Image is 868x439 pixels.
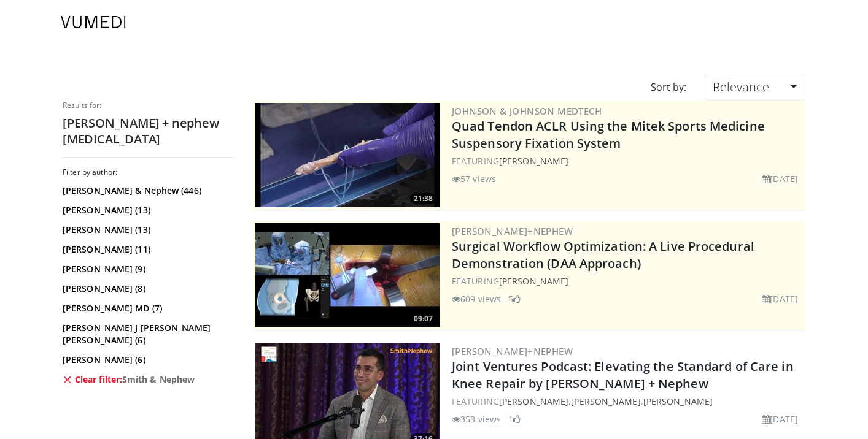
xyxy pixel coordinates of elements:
li: 609 views [452,292,501,305]
a: Quad Tendon ACLR Using the Mitek Sports Medicine Suspensory Fixation System [452,118,765,151]
a: [PERSON_NAME] [499,395,568,407]
div: FEATURING [452,155,803,167]
h3: Filter by author: [63,167,234,177]
a: Johnson & Johnson MedTech [452,105,602,117]
a: Joint Ventures Podcast: Elevating the Standard of Care in Knee Repair by [PERSON_NAME] + Nephew [452,358,794,392]
span: Relevance [713,78,769,95]
a: [PERSON_NAME] J [PERSON_NAME] [PERSON_NAME] (6) [63,322,231,346]
li: 57 views [452,172,496,185]
a: 21:38 [255,103,440,207]
a: [PERSON_NAME] (9) [63,263,231,275]
a: 09:07 [255,223,440,327]
a: [PERSON_NAME] (13) [63,204,231,216]
li: [DATE] [762,172,798,185]
div: FEATURING , , [452,395,803,408]
a: [PERSON_NAME] (8) [63,283,231,295]
span: 09:07 [410,313,436,324]
a: [PERSON_NAME] [643,395,713,407]
a: [PERSON_NAME] (13) [63,224,231,236]
a: [PERSON_NAME]+Nephew [452,225,573,237]
a: Clear filter:Smith & Nephew [63,373,231,386]
a: Surgical Workflow Optimization: A Live Procedural Demonstration (DAA Approach) [452,238,754,272]
li: [DATE] [762,292,798,305]
a: [PERSON_NAME] [499,155,568,167]
span: 21:38 [410,193,436,204]
p: Results for: [63,101,234,110]
li: 1 [508,413,521,426]
a: [PERSON_NAME] & Nephew (446) [63,185,231,197]
a: [PERSON_NAME] (6) [63,354,231,366]
img: VuMedi Logo [61,16,126,28]
div: Sort by: [641,74,696,101]
div: FEATURING [452,275,803,288]
a: [PERSON_NAME] [571,395,640,407]
a: [PERSON_NAME] MD (7) [63,302,231,315]
li: [DATE] [762,413,798,426]
a: [PERSON_NAME] (11) [63,243,231,256]
a: Relevance [705,74,805,101]
span: Smith & Nephew [122,373,195,386]
a: [PERSON_NAME]+Nephew [452,345,573,357]
a: [PERSON_NAME] [499,275,568,287]
img: bcfc90b5-8c69-4b20-afee-af4c0acaf118.300x170_q85_crop-smart_upscale.jpg [255,223,440,327]
h2: [PERSON_NAME] + nephew [MEDICAL_DATA] [63,115,234,147]
li: 353 views [452,413,501,426]
img: b78fd9da-dc16-4fd1-a89d-538d899827f1.300x170_q85_crop-smart_upscale.jpg [255,103,440,207]
li: 5 [508,292,521,305]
